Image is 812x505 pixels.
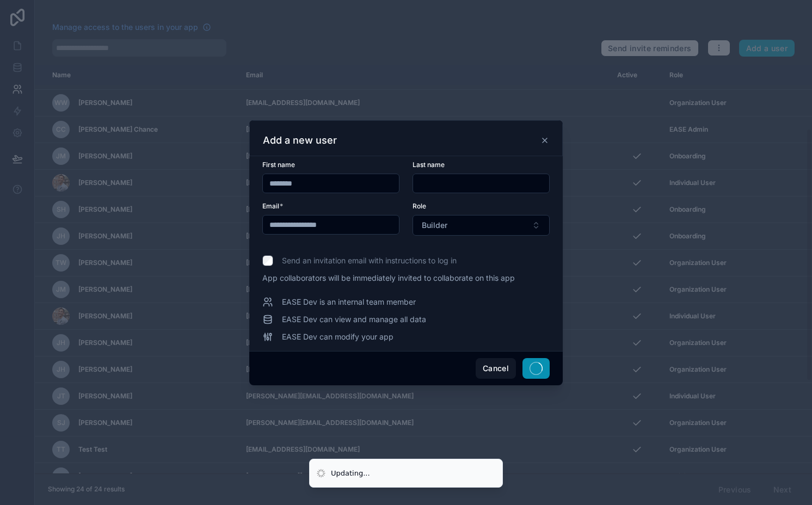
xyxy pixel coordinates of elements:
span: First name [262,161,295,169]
span: App collaborators will be immediately invited to collaborate on this app [262,273,550,284]
input: Send an invitation email with instructions to log in [262,255,273,266]
span: EASE Dev can view and manage all data [282,314,426,325]
span: Builder [422,220,447,231]
h3: Add a new user [263,134,337,147]
button: Cancel [476,358,516,379]
span: Last name [413,161,445,169]
span: EASE Dev can modify your app [282,331,393,342]
button: Select Button [413,215,550,236]
span: Email [262,202,279,210]
div: Updating... [331,468,370,479]
span: Role [413,202,426,210]
span: EASE Dev is an internal team member [282,297,416,307]
span: Send an invitation email with instructions to log in [282,255,457,266]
